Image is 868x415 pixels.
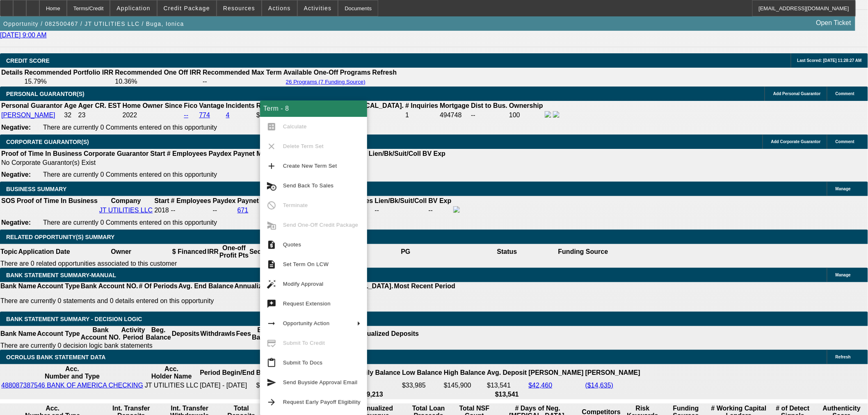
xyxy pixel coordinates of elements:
span: There are currently 0 Comments entered on this opportunity [43,219,217,226]
b: Paydex [209,150,232,157]
b: Home Owner Since [123,102,183,109]
span: Send Back To Sales [283,182,333,189]
span: BANK STATEMENT SUMMARY-MANUAL [6,272,116,278]
span: There are currently 0 Comments entered on this opportunity [43,171,217,178]
th: Withdrawls [200,326,235,342]
th: PG [355,244,456,260]
th: Annualized Deposits [354,326,419,342]
span: Actions [268,5,291,11]
span: Add Corporate Guarantor [771,139,821,144]
span: Create New Term Set [283,163,337,169]
mat-icon: description [267,260,276,269]
th: Recommended One Off IRR [114,68,201,77]
button: 26 Programs (7 Funding Source) [283,78,368,85]
span: CREDIT SCORE [6,57,50,64]
b: Start [150,150,165,157]
span: Manage [836,187,851,191]
td: 32 [64,111,77,120]
b: Age [64,102,76,109]
th: Acc. Holder Name [144,365,199,381]
td: 23 [78,111,121,120]
th: One-off Profit Pts [219,244,249,260]
th: Recommended Portfolio IRR [24,68,114,77]
td: $51,347 [256,111,296,120]
span: Application [116,5,150,11]
b: Ownership [509,102,543,109]
th: Beg. Balance [145,326,171,342]
b: Personal Guarantor [1,102,62,109]
b: Paynet Master Score [233,150,298,157]
span: Last Scored: [DATE] 11:28:27 AM [797,58,862,63]
td: $89,213 [342,381,401,390]
b: BV Exp [423,150,445,157]
button: Credit Package [158,0,216,16]
span: There are currently 0 Comments entered on this opportunity [43,124,217,131]
td: $65,541 [256,381,298,390]
span: Opportunity / 082500467 / JT UTILITIES LLC / Buga, Ionica [3,21,184,27]
th: Beg. Balance [256,365,298,381]
mat-icon: add [267,161,276,171]
td: -- [374,206,427,215]
b: BV Exp [429,197,452,204]
th: Details [1,68,23,77]
span: Add Personal Guarantor [773,91,821,96]
b: # Inquiries [405,102,438,109]
span: Activities [304,5,332,11]
th: Annualized Deposits [234,282,299,290]
b: Ager CR. EST [78,102,121,109]
th: IRR [207,244,219,260]
button: Resources [217,0,261,16]
th: Recommended Max Term [202,68,282,77]
th: Avg. Deposit [487,365,527,381]
button: Activities [298,0,338,16]
th: $89,213 [342,390,401,399]
th: $ Financed [172,244,207,260]
td: JT UTILITIES LLC [144,381,199,390]
td: $33,985 [402,381,443,390]
span: Comment [836,139,854,144]
b: Lien/Bk/Suit/Coll [375,197,427,204]
th: [PERSON_NAME] [585,365,641,381]
th: Deposits [171,326,200,342]
th: Account Type [37,282,80,290]
a: 774 [199,112,210,119]
th: $13,541 [487,390,527,399]
a: 671 [238,207,249,214]
a: -- [184,112,188,119]
td: No Corporate Guarantor(s) Exist [1,159,449,167]
b: Mortgage [440,102,469,109]
mat-icon: auto_fix_high [267,279,276,289]
th: Account Type [37,326,80,342]
th: Avg. End Balance [178,282,234,290]
th: Avg. Daily Balance [342,365,401,381]
b: Company [111,197,141,204]
b: Corporate Guarantor [84,150,148,157]
img: linkedin-icon.png [553,111,560,118]
span: Manage [836,273,851,277]
mat-icon: arrow_right_alt [267,319,276,328]
td: 15.79% [24,78,114,86]
button: Application [110,0,156,16]
span: CORPORATE GUARANTOR(S) [6,139,89,145]
span: Request Early Payoff Eligibility [283,399,361,405]
b: Vantage [199,102,224,109]
td: 10.36% [114,78,201,86]
a: ($14,635) [585,382,614,389]
b: Dist to Bus. [471,102,507,109]
th: Available One-Off Programs [283,68,371,77]
a: 4 [226,112,230,119]
th: Funding Source [558,244,609,260]
span: PERSONAL GUARANTOR(S) [6,91,85,97]
b: Lien/Bk/Suit/Coll [369,150,421,157]
td: -- [202,78,282,86]
b: Negative: [1,124,31,131]
span: BUSINESS SUMMARY [6,186,66,192]
b: # Employees [167,150,207,157]
th: Bank Account NO. [80,282,139,290]
span: Opportunity Action [283,320,330,326]
span: Quotes [283,242,301,248]
td: 100 [509,111,544,120]
b: Paynet Master Score [238,197,302,204]
mat-icon: arrow_forward [267,397,276,407]
td: 494748 [439,111,470,120]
